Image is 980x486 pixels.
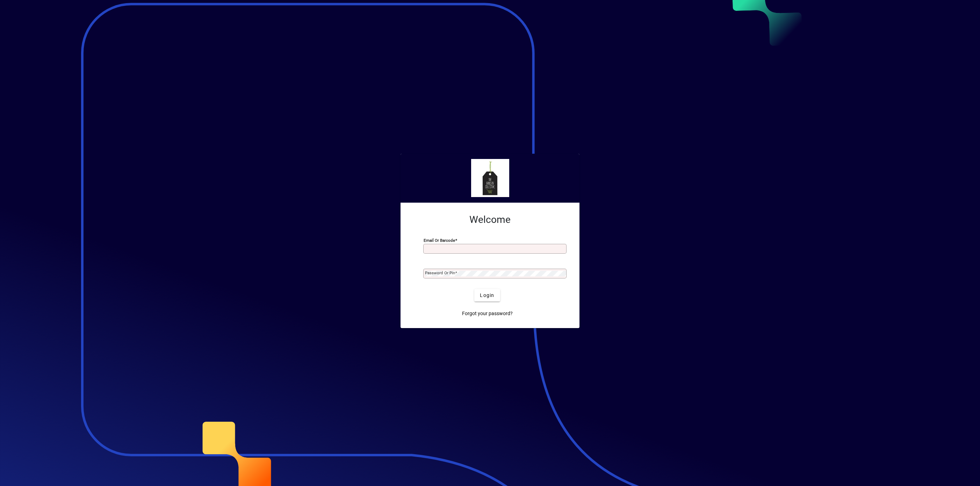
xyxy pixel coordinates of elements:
[480,292,494,299] span: Login
[459,307,516,320] a: Forgot your password?
[412,214,568,226] h2: Welcome
[474,289,500,302] button: Login
[462,310,513,317] span: Forgot your password?
[425,270,455,275] mat-label: Password or Pin
[424,238,455,243] mat-label: Email or Barcode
